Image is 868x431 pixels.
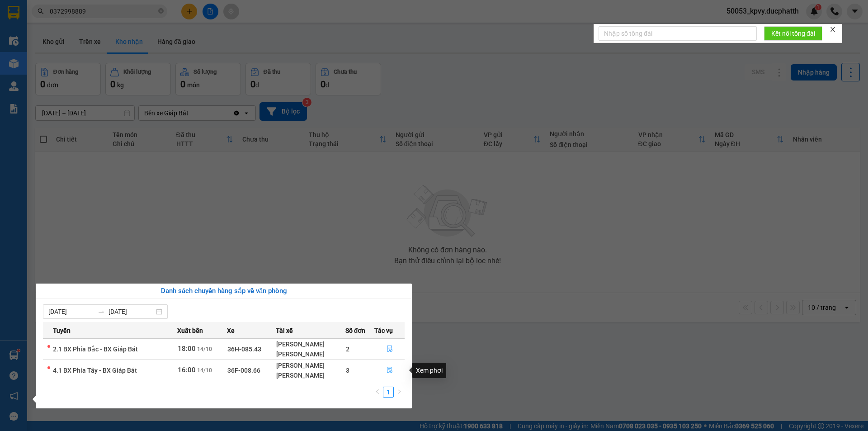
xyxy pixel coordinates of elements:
[345,326,366,336] span: Số đơn
[394,387,405,398] li: Next Page
[227,367,260,374] span: 36F-008.66
[346,346,349,353] span: 2
[43,286,405,297] div: Danh sách chuyến hàng sắp về văn phòng
[394,387,405,398] button: right
[387,367,393,374] span: file-done
[276,370,344,380] div: [PERSON_NAME]
[178,345,196,353] span: 18:00
[375,389,380,394] span: left
[227,346,261,353] span: 36H-085.43
[276,326,293,336] span: Tài xế
[387,346,393,353] span: file-done
[197,346,212,352] span: 14/10
[412,363,446,378] div: Xem phơi
[178,366,196,374] span: 16:00
[276,360,344,370] div: [PERSON_NAME]
[830,26,836,33] span: close
[771,28,815,38] span: Kết nối tổng đài
[108,307,154,317] input: Đến ngày
[177,326,203,336] span: Xuất bến
[375,363,405,378] button: file-done
[383,387,394,398] li: 1
[227,326,235,336] span: Xe
[276,339,344,349] div: [PERSON_NAME]
[372,387,383,398] li: Previous Page
[53,346,138,353] span: 2.1 BX Phía Bắc - BX Giáp Bát
[764,26,822,41] button: Kết nối tổng đài
[383,387,393,397] a: 1
[98,308,105,315] span: swap-right
[197,367,212,374] span: 14/10
[372,387,383,398] button: left
[374,326,393,336] span: Tác vụ
[48,307,94,317] input: Từ ngày
[53,326,71,336] span: Tuyến
[276,349,344,359] div: [PERSON_NAME]
[98,308,105,315] span: to
[53,367,137,374] span: 4.1 BX Phía Tây - BX Giáp Bát
[346,367,349,374] span: 3
[396,389,402,394] span: right
[375,342,405,356] button: file-done
[599,26,757,41] input: Nhập số tổng đài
